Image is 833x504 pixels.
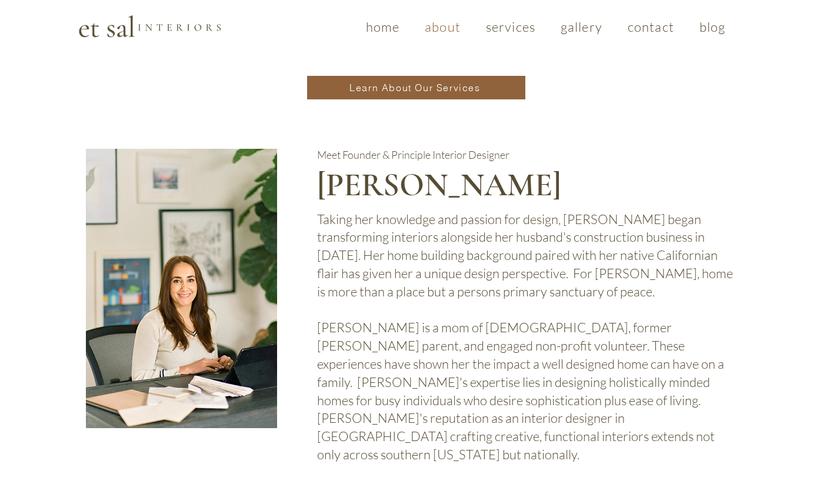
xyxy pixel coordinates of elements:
span: Learn About Our Services [349,82,480,94]
p: Taking her knowledge and passion for design, [PERSON_NAME] began transforming interiors alongside... [317,211,734,301]
span: home [366,19,399,35]
a: blog [689,13,736,41]
span: blog [699,19,725,35]
a: contact [617,13,684,41]
nav: Site [355,13,736,41]
img: Sophia Professional Headshot 1.jpg [86,149,277,428]
span: about [425,19,461,35]
a: services [475,13,545,41]
a: gallery [550,13,612,41]
a: home [355,13,410,41]
a: about [415,13,471,41]
span: [PERSON_NAME] [317,165,561,205]
span: contact [628,19,674,35]
a: Learn About Our Services [307,76,525,99]
span: services [486,19,535,35]
span: gallery [561,19,602,35]
span: Meet Founder & Principle Interior Designer [317,148,509,161]
img: Et Sal Logo [78,14,222,38]
p: [PERSON_NAME] is a mom of [DEMOGRAPHIC_DATA], former [PERSON_NAME] parent, and engaged non-profit... [317,319,734,463]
